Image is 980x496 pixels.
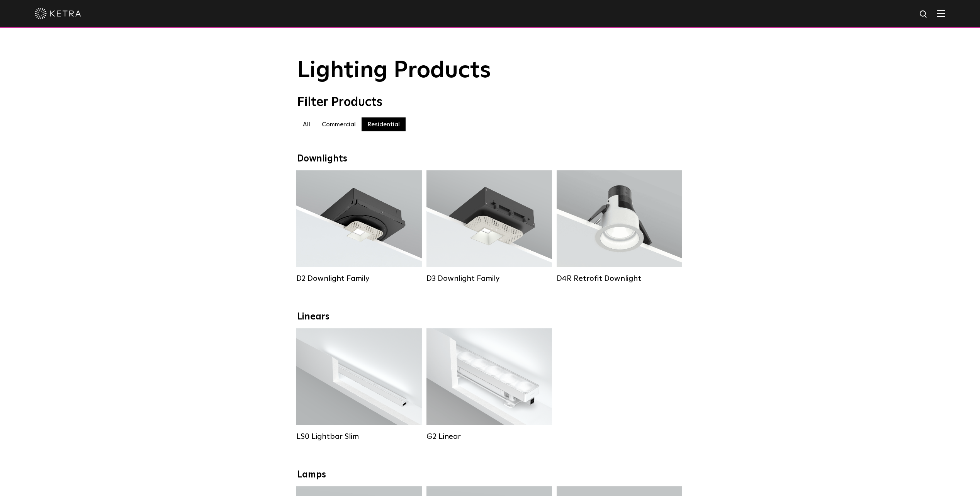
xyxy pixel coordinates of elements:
[937,10,945,17] img: Hamburger%20Nav.svg
[362,117,406,131] label: Residential
[426,328,552,443] a: G2 Linear Lumen Output:400 / 700 / 1000Colors:WhiteBeam Angles:Flood / [GEOGRAPHIC_DATA] / Narrow...
[426,170,552,285] a: D3 Downlight Family Lumen Output:700 / 900 / 1100Colors:White / Black / Silver / Bronze / Paintab...
[316,117,362,131] label: Commercial
[35,8,81,19] img: ketra-logo-2019-white
[297,95,683,110] div: Filter Products
[297,153,683,165] div: Downlights
[426,274,552,283] div: D3 Downlight Family
[297,469,683,481] div: Lamps
[297,311,683,323] div: Linears
[296,432,422,441] div: LS0 Lightbar Slim
[296,170,422,285] a: D2 Downlight Family Lumen Output:1200Colors:White / Black / Gloss Black / Silver / Bronze / Silve...
[296,328,422,443] a: LS0 Lightbar Slim Lumen Output:200 / 350Colors:White / BlackControl:X96 Controller
[296,274,422,283] div: D2 Downlight Family
[426,432,552,441] div: G2 Linear
[919,10,929,19] img: search icon
[557,274,682,283] div: D4R Retrofit Downlight
[297,117,316,131] label: All
[297,59,491,82] span: Lighting Products
[557,170,682,285] a: D4R Retrofit Downlight Lumen Output:800Colors:White / BlackBeam Angles:15° / 25° / 40° / 60°Watta...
